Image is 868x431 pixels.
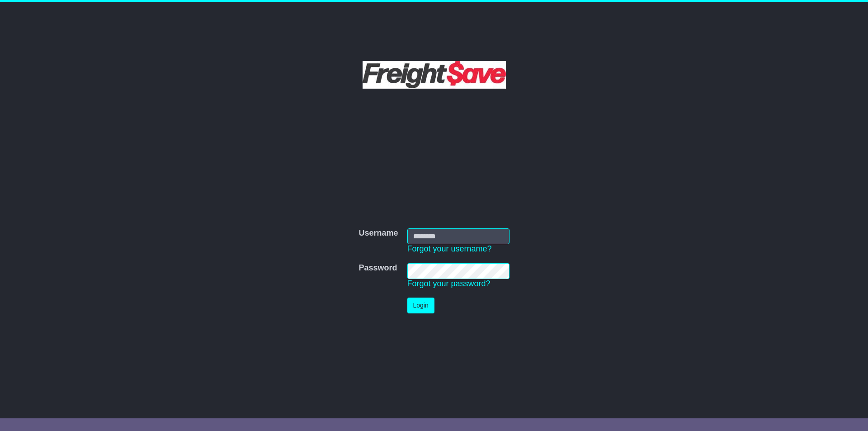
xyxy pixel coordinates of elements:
a: Forgot your password? [407,279,491,288]
button: Login [407,298,434,313]
a: Forgot your username? [407,244,492,253]
label: Password [359,263,397,273]
img: Freight Save [363,61,506,89]
label: Username [359,228,398,238]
